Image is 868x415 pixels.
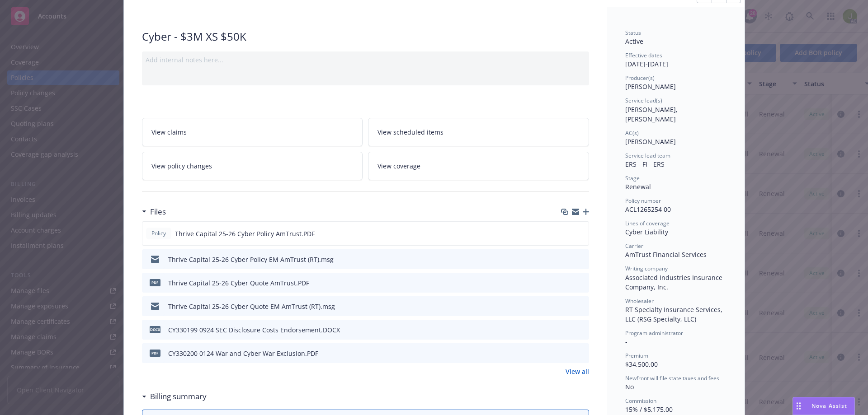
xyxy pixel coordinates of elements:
span: View coverage [377,161,420,171]
div: Files [142,206,166,218]
button: download file [562,229,570,238]
div: Add internal notes here... [146,55,585,65]
span: Program administrator [625,329,683,337]
span: Policy [150,229,168,238]
span: Thrive Capital 25-26 Cyber Policy AmTrust.PDF [175,229,315,238]
button: download file [563,302,570,311]
a: View coverage [368,152,589,180]
span: Wholesaler [625,297,654,305]
span: $34,500.00 [625,360,658,368]
span: PDF [150,279,160,286]
button: preview file [577,302,585,311]
span: DOCX [150,326,160,333]
span: ACL1265254 00 [625,205,671,214]
span: RT Specialty Insurance Services, LLC (RSG Specialty, LLC) [625,305,724,323]
button: preview file [577,325,585,335]
button: download file [563,278,570,288]
span: Commission [625,397,656,405]
span: Service lead team [625,152,670,159]
span: Nova Assist [811,402,847,410]
span: Status [625,29,641,37]
span: Premium [625,352,648,359]
span: ERS - FI - ERS [625,160,665,168]
div: CY330200 0124 War and Cyber War Exclusion.PDF [168,349,318,358]
span: Active [625,37,643,46]
span: No [625,382,634,391]
div: Thrive Capital 25-26 Cyber Quote EM AmTrust (RT).msg [168,302,335,311]
div: Thrive Capital 25-26 Cyber Policy EM AmTrust (RT).msg [168,255,334,264]
span: Cyber Liability [625,228,668,236]
span: Service lead(s) [625,97,662,104]
div: Cyber - $3M XS $50K [142,29,589,44]
div: Thrive Capital 25-26 Cyber Quote AmTrust.PDF [168,278,309,288]
span: PDF [150,350,160,356]
span: View claims [151,127,187,137]
span: [PERSON_NAME] [625,137,676,146]
div: Drag to move [793,397,804,415]
div: Billing summary [142,391,207,402]
h3: Billing summary [150,391,207,402]
span: Producer(s) [625,74,655,82]
span: View scheduled items [377,127,443,137]
span: AmTrust Financial Services [625,250,707,259]
span: Stage [625,174,640,182]
span: Carrier [625,242,643,250]
span: AC(s) [625,129,639,137]
span: Lines of coverage [625,219,670,227]
span: Newfront will file state taxes and fees [625,374,719,382]
button: Nova Assist [793,397,855,415]
span: 15% / $5,175.00 [625,405,673,414]
button: preview file [577,229,585,238]
button: preview file [577,278,585,288]
a: View policy changes [142,152,363,180]
span: Policy number [625,197,661,205]
h3: Files [150,206,166,218]
button: preview file [577,255,585,264]
button: download file [563,325,570,335]
a: View scheduled items [368,118,589,146]
span: Associated Industries Insurance Company, Inc. [625,273,724,291]
span: [PERSON_NAME], [PERSON_NAME] [625,105,679,123]
a: View all [566,367,589,376]
button: download file [563,255,570,264]
a: View claims [142,118,363,146]
div: CY330199 0924 SEC Disclosure Costs Endorsement.DOCX [168,325,340,335]
span: Renewal [625,182,651,191]
span: View policy changes [151,161,212,171]
button: preview file [577,349,585,358]
span: [PERSON_NAME] [625,82,676,91]
span: Effective dates [625,51,662,59]
span: Writing company [625,265,668,272]
button: download file [563,349,570,358]
span: - [625,337,627,346]
div: [DATE] - [DATE] [625,51,726,69]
